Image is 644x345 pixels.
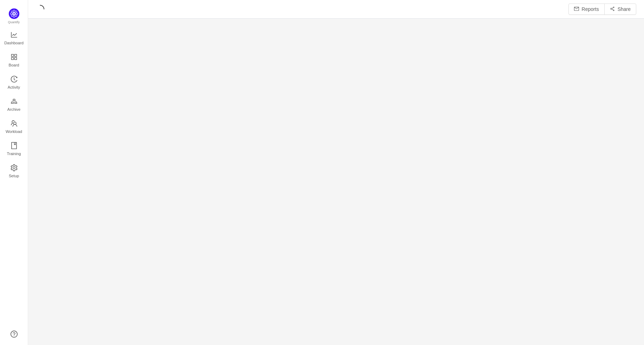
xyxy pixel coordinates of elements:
[6,124,22,139] span: Workload
[7,102,20,116] span: Archive
[36,5,44,13] i: icon: loading
[11,142,18,156] a: Training
[11,331,18,338] a: icon: question-circle
[11,165,18,179] a: Setup
[11,120,18,134] a: Workload
[11,120,18,127] i: icon: team
[8,80,20,94] span: Activity
[11,98,18,105] i: icon: gold
[11,76,18,83] i: icon: history
[8,20,20,24] span: Quantify
[11,98,18,112] a: Archive
[11,164,18,171] i: icon: setting
[11,76,18,90] a: Activity
[9,58,19,72] span: Board
[568,4,605,15] button: icon: mailReports
[604,4,636,15] button: icon: share-altShare
[7,147,21,161] span: Training
[9,169,19,183] span: Setup
[11,31,18,38] i: icon: line-chart
[9,8,19,19] img: Quantify
[11,142,18,149] i: icon: book
[4,36,24,50] span: Dashboard
[11,53,18,60] i: icon: appstore
[11,32,18,46] a: Dashboard
[11,54,18,68] a: Board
